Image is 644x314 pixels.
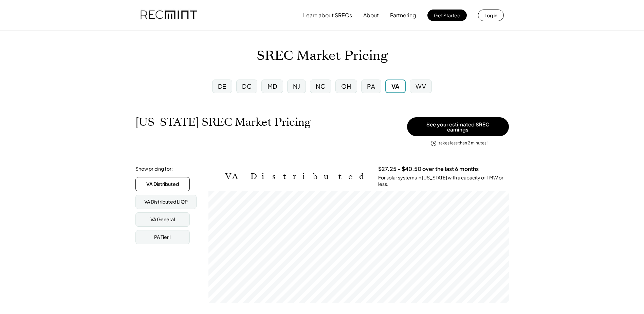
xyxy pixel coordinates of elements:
button: Get Started [427,10,467,21]
div: VA [391,82,400,90]
div: takes less than 2 minutes! [439,140,487,146]
div: OH [341,82,351,90]
div: VA Distributed [146,181,179,188]
button: Log in [478,10,504,21]
button: Partnering [390,8,416,22]
h1: [US_STATE] SREC Market Pricing [135,116,311,129]
button: Learn about SRECs [303,8,352,22]
h2: VA Distributed [225,172,368,181]
div: VA General [150,216,175,223]
div: For solar systems in [US_STATE] with a capacity of 1 MW or less. [378,174,509,188]
div: Show pricing for: [135,165,173,172]
button: See your estimated SREC earnings [407,117,509,136]
div: MD [268,82,277,90]
img: recmint-logotype%403x.png [141,4,197,27]
h3: $27.25 - $40.50 over the last 6 months [378,165,479,173]
div: PA Tier I [154,234,171,241]
div: WV [416,82,426,90]
button: About [363,8,379,22]
div: DC [242,82,252,90]
div: PA [367,82,375,90]
h1: SREC Market Pricing [257,48,388,64]
div: NJ [293,82,300,90]
div: VA Distributed LIQP [144,198,188,205]
div: NC [316,82,325,90]
div: DE [218,82,226,90]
